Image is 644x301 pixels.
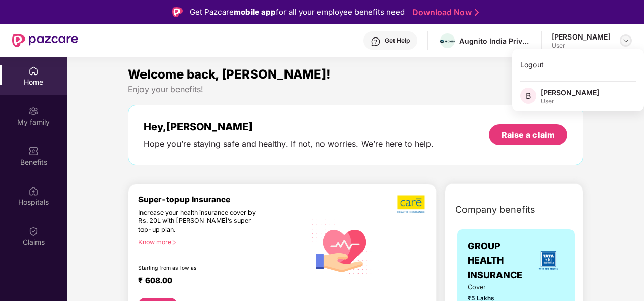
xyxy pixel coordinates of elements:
[385,36,410,45] div: Get Help
[28,106,39,116] img: svg+xml;base64,PHN2ZyB3aWR0aD0iMjAiIGhlaWdodD0iMjAiIHZpZXdCb3g9IjAgMCAyMCAyMCIgZmlsbD0ibm9uZSIgeG...
[541,97,599,105] div: User
[28,146,39,156] img: svg+xml;base64,PHN2ZyBpZD0iQmVuZWZpdHMiIHhtbG5zPSJodHRwOi8vd3d3LnczLm9yZy8yMDAwL3N2ZyIgd2lkdGg9Ij...
[475,7,479,18] img: Stroke
[552,42,611,50] div: User
[397,195,426,214] img: b5dec4f62d2307b9de63beb79f102df3.png
[128,84,583,95] div: Enjoy your benefits!
[468,239,531,282] span: GROUP HEALTH INSURANCE
[138,265,263,272] div: Starting from as low as
[552,32,611,42] div: [PERSON_NAME]
[455,203,535,217] span: Company benefits
[534,247,562,274] img: insurerLogo
[468,282,504,292] span: Cover
[28,66,39,76] img: svg+xml;base64,PHN2ZyBpZD0iSG9tZSIgeG1sbnM9Imh0dHA6Ly93d3cudzMub3JnLzIwMDAvc3ZnIiB3aWR0aD0iMjAiIG...
[440,40,455,43] img: Augnito%20Logotype%20with%20logomark-8.png
[138,238,300,245] div: Know more
[502,129,555,140] div: Raise a claim
[190,6,405,18] div: Get Pazcare for all your employee benefits need
[234,7,276,17] strong: mobile app
[459,36,530,46] div: Augnito India Private Limited
[144,139,434,149] div: Hope you’re staying safe and healthy. If not, no worries. We’re here to help.
[526,90,531,102] span: B
[28,226,39,236] img: svg+xml;base64,PHN2ZyBpZD0iQ2xhaW0iIHhtbG5zPSJodHRwOi8vd3d3LnczLm9yZy8yMDAwL3N2ZyIgd2lkdGg9IjIwIi...
[138,209,263,234] div: Increase your health insurance cover by Rs. 20L with [PERSON_NAME]’s super top-up plan.
[622,36,630,45] img: svg+xml;base64,PHN2ZyBpZD0iRHJvcGRvd24tMzJ4MzIiIHhtbG5zPSJodHRwOi8vd3d3LnczLm9yZy8yMDAwL3N2ZyIgd2...
[172,7,183,17] img: Logo
[171,240,177,245] span: right
[371,36,381,47] img: svg+xml;base64,PHN2ZyBpZD0iSGVscC0zMngzMiIgeG1sbnM9Imh0dHA6Ly93d3cudzMub3JnLzIwMDAvc3ZnIiB3aWR0aD...
[12,34,78,47] img: New Pazcare Logo
[512,55,644,74] div: Logout
[138,195,306,204] div: Super-topup Insurance
[138,276,296,288] div: ₹ 608.00
[412,7,476,18] a: Download Now
[128,67,331,82] span: Welcome back, [PERSON_NAME]!
[306,210,378,283] img: svg+xml;base64,PHN2ZyB4bWxucz0iaHR0cDovL3d3dy53My5vcmcvMjAwMC9zdmciIHhtbG5zOnhsaW5rPSJodHRwOi8vd3...
[144,121,434,133] div: Hey, [PERSON_NAME]
[541,88,599,97] div: [PERSON_NAME]
[28,186,39,196] img: svg+xml;base64,PHN2ZyBpZD0iSG9zcGl0YWxzIiB4bWxucz0iaHR0cDovL3d3dy53My5vcmcvMjAwMC9zdmciIHdpZHRoPS...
